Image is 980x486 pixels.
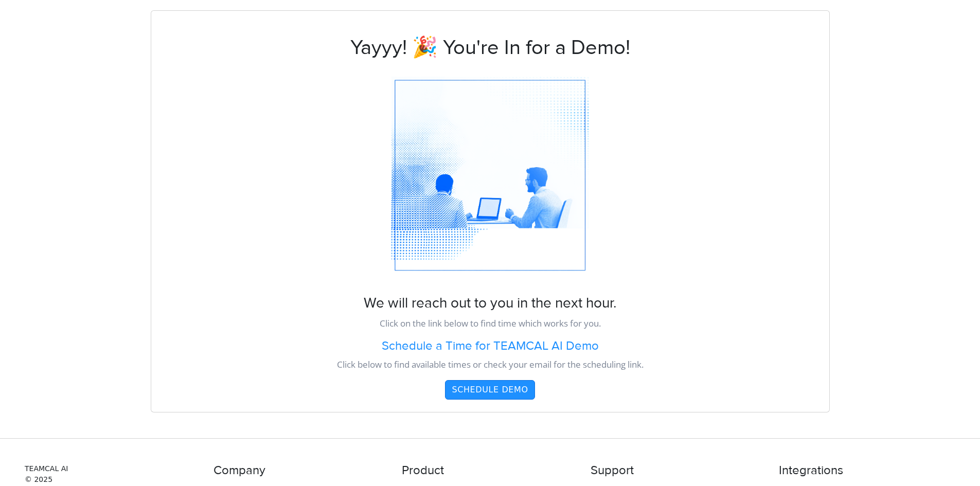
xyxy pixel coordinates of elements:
small: TEAMCAL AI © 2025 [25,463,201,485]
h4: Company [213,463,390,478]
img: Schedule a Demo [387,73,593,278]
a: Schedule Demo [445,385,534,394]
h3: We will reach out to you in the next hour. [151,295,829,312]
p: Click on the link below to find time which works for you. [151,316,829,331]
h4: Support [591,463,767,478]
h4: Product [402,463,578,478]
h1: Yayyy! 🎉 You're In for a Demo! [151,11,829,60]
p: Click below to find available times or check your email for the scheduling link. [151,357,829,372]
button: Schedule Demo [445,380,534,400]
a: Schedule a Time for TEAMCAL AI Demo [151,339,829,354]
h4: Integrations [779,463,955,478]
